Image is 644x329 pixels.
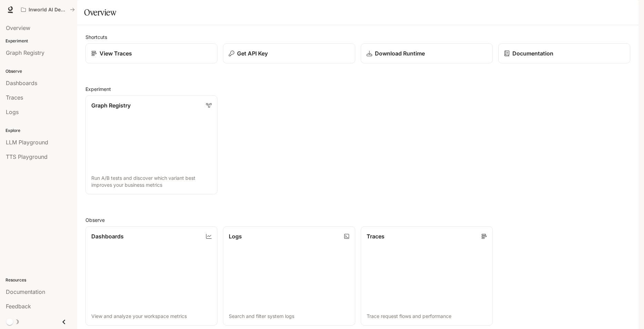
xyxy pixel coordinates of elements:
p: Graph Registry [91,101,131,110]
p: Search and filter system logs [229,313,349,320]
h1: Overview [84,6,116,19]
p: Documentation [512,49,553,58]
h2: Experiment [85,85,630,93]
p: Download Runtime [375,49,425,58]
a: Graph RegistryRun A/B tests and discover which variant best improves your business metrics [85,95,217,194]
button: Get API Key [223,43,355,63]
p: Dashboards [91,232,124,240]
a: View Traces [85,43,217,63]
p: View and analyze your workspace metrics [91,313,212,320]
p: Get API Key [237,49,268,58]
a: Download Runtime [361,43,493,63]
p: Logs [229,232,242,240]
a: Documentation [498,43,630,63]
p: Inworld AI Demos [29,7,67,13]
h2: Observe [85,216,630,224]
a: TracesTrace request flows and performance [361,226,493,325]
a: DashboardsView and analyze your workspace metrics [85,226,217,325]
h2: Shortcuts [85,33,630,41]
p: Trace request flows and performance [367,313,487,320]
p: Traces [367,232,385,240]
a: LogsSearch and filter system logs [223,226,355,325]
p: View Traces [100,49,132,58]
p: Run A/B tests and discover which variant best improves your business metrics [91,175,212,188]
button: All workspaces [18,3,78,17]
